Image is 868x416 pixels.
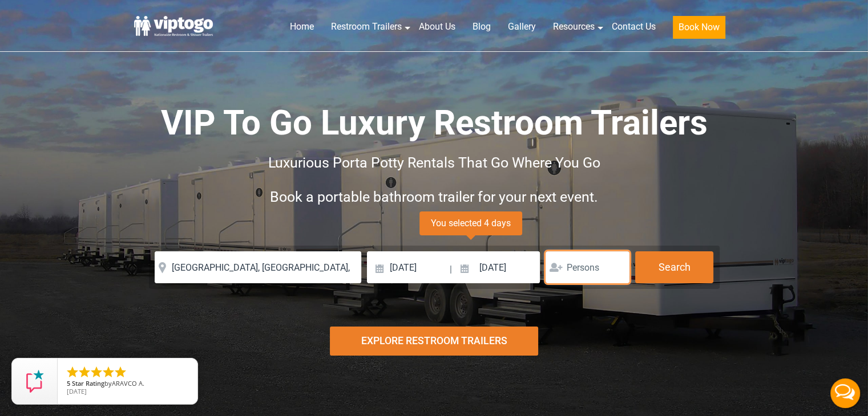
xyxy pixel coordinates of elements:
[155,251,361,283] input: Where do you need your restroom?
[367,251,449,283] input: Delivery
[67,380,188,388] span: by
[322,14,410,39] a: Restroom Trailers
[72,379,104,388] span: Star Rating
[281,14,322,39] a: Home
[67,379,70,388] span: 5
[161,103,708,143] span: VIP To Go Luxury Restroom Trailers
[673,16,725,39] button: Book Now
[23,370,46,393] img: Review Rating
[410,14,464,39] a: About Us
[112,379,144,388] span: ARAVCO A.
[66,365,79,379] li: 
[664,14,734,46] a: Book Now
[268,154,600,171] span: Luxurious Porta Potty Rentals That Go Where You Go
[546,251,629,283] input: Persons
[635,251,713,283] button: Search
[270,189,598,205] span: Book a portable bathroom trailer for your next event.
[822,370,868,416] button: Live Chat
[90,365,103,379] li: 
[114,365,127,379] li: 
[102,365,115,379] li: 
[464,14,499,39] a: Blog
[544,14,603,39] a: Resources
[499,14,544,39] a: Gallery
[78,365,91,379] li: 
[67,387,87,395] span: [DATE]
[450,251,452,288] span: |
[603,14,664,39] a: Contact Us
[330,327,538,356] div: Explore Restroom Trailers
[454,251,540,283] input: Pickup
[419,211,522,235] span: You selected 4 days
